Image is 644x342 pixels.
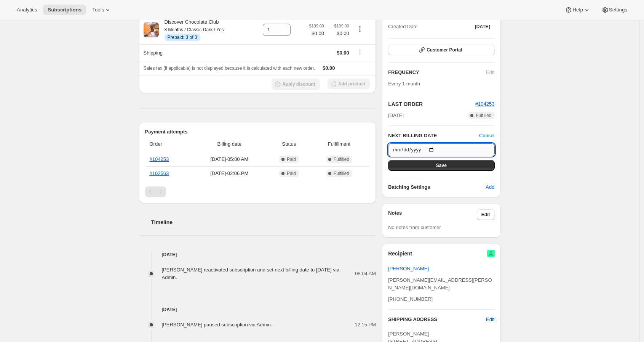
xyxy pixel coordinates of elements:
span: [PERSON_NAME] reactivated subscription and set next billing date to [DATE] via Admin. [162,267,340,280]
button: Add [481,181,499,193]
a: #104253 [475,101,495,107]
span: Analytics [17,7,37,13]
span: Help [572,7,583,13]
th: Order [145,136,192,153]
small: $139.00 [334,24,349,28]
span: $0.00 [309,30,324,37]
button: Subscriptions [43,5,86,15]
button: Shipping actions [354,48,366,56]
span: [PERSON_NAME] paused subscription via Admin. [162,322,272,328]
span: [DATE] · 05:00 AM [194,156,265,163]
span: 08:04 AM [355,270,376,278]
div: Discover Chocolate Club [159,18,224,41]
h2: LAST ORDER [388,100,475,108]
span: Prepaid: 3 of 3 [168,34,197,40]
span: Paid [287,156,296,162]
h4: [DATE] [139,251,376,259]
span: [DATE] · 02:06 PM [194,170,265,177]
h2: Timeline [151,218,376,226]
button: Settings [597,5,632,15]
span: $0.00 [323,65,335,71]
span: [DATE] [388,112,404,119]
button: Tools [88,5,116,15]
span: $0.00 [329,30,349,37]
button: Edit [481,313,499,326]
a: #102563 [150,170,169,176]
img: product img [144,22,159,37]
span: Fulfilled [476,112,491,119]
span: [PERSON_NAME][EMAIL_ADDRESS][PERSON_NAME][DOMAIN_NAME] [388,277,492,291]
button: Cancel [479,132,494,140]
span: Edit [481,212,490,218]
h4: [DATE] [139,306,376,313]
span: Subscriptions [48,7,81,13]
h2: NEXT BILLING DATE [388,132,479,140]
a: [PERSON_NAME] [388,266,429,271]
small: $139.00 [309,24,324,28]
span: Fulfillment [313,140,365,148]
th: Shipping [139,44,251,61]
span: Sales tax (if applicable) is not displayed because it is calculated with each new order. [144,66,315,71]
h2: FREQUENCY [388,69,486,76]
button: Save [388,160,494,171]
h2: Payment attempts [145,128,370,136]
span: Status [270,140,308,148]
span: Fulfilled [334,170,349,177]
button: [DATE] [470,21,495,32]
h2: Recipient [388,250,412,257]
button: Customer Portal [388,45,494,55]
nav: Pagination [145,186,370,197]
span: Paid [287,170,296,177]
h3: SHIPPING ADDRESS [388,316,486,323]
span: Edit [486,316,494,323]
span: Settings [609,7,627,13]
span: 12:15 PM [355,321,376,329]
span: [PHONE_NUMBER] [388,296,433,302]
span: $0.00 [337,50,349,56]
span: Tools [92,7,104,13]
span: Billing date [194,140,265,148]
span: [DATE] [475,24,490,30]
span: Save [436,162,447,169]
span: Every 1 month [388,81,420,87]
span: Fulfilled [334,156,349,162]
button: Help [560,5,595,15]
span: No notes from customer [388,225,441,230]
button: Product actions [354,25,366,33]
button: Edit [477,209,495,220]
button: Analytics [12,5,42,15]
a: #104253 [150,156,169,162]
button: #104253 [475,100,495,108]
span: Customer Portal [427,47,462,53]
h3: Notes [388,209,477,220]
h6: Batching Settings [388,183,486,191]
span: Add [486,183,494,191]
small: 3 Months / Classic Dark / Yes [165,27,224,32]
span: Created Date [388,23,417,31]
